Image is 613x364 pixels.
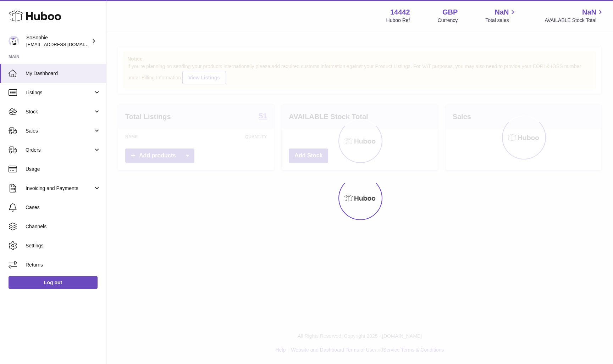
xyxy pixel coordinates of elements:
strong: GBP [442,7,458,17]
span: Invoicing and Payments [26,185,93,192]
img: info@thebigclick.co.uk [9,36,19,46]
div: Huboo Ref [386,17,410,24]
span: Stock [26,108,93,115]
span: Channels [26,223,101,230]
span: My Dashboard [26,70,101,77]
span: NaN [495,7,509,17]
span: Sales [26,128,93,134]
span: AVAILABLE Stock Total [545,17,604,24]
span: Cases [26,204,101,211]
span: Settings [26,242,101,249]
a: NaN AVAILABLE Stock Total [545,7,604,24]
a: NaN Total sales [485,7,517,24]
div: Currency [438,17,458,24]
span: Usage [26,166,101,173]
span: [EMAIL_ADDRESS][DOMAIN_NAME] [26,41,104,47]
span: Listings [26,89,93,96]
span: Returns [26,262,101,268]
div: SoSophie [26,34,90,48]
strong: 14442 [390,7,410,17]
span: Total sales [485,17,517,24]
a: Log out [9,276,98,289]
span: Orders [26,147,93,153]
span: NaN [582,7,596,17]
